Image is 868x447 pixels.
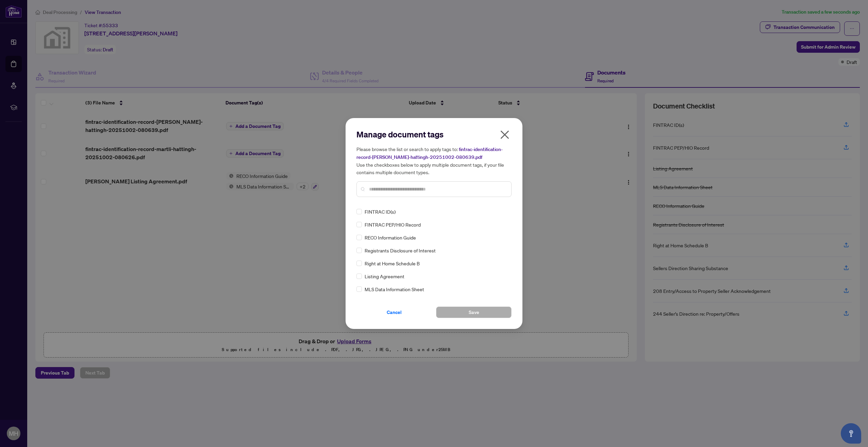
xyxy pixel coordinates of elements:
span: Right at Home Schedule B [365,260,420,267]
span: MLS Data Information Sheet [365,285,424,293]
button: Cancel [356,307,432,318]
span: Cancel [387,307,402,318]
span: Listing Agreement [365,272,404,280]
span: Registrants Disclosure of Interest [365,247,436,254]
span: close [499,129,510,140]
button: Open asap [841,423,861,444]
span: RECO Information Guide [365,234,416,241]
h5: Please browse the list or search to apply tags to: Use the checkboxes below to apply multiple doc... [356,145,512,176]
span: FINTRAC PEP/HIO Record [365,221,421,228]
span: FINTRAC ID(s) [365,208,396,215]
button: Save [436,307,512,318]
h2: Manage document tags [356,129,512,140]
